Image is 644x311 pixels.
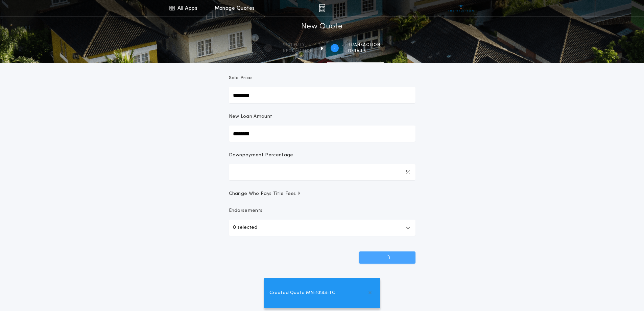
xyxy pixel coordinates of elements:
h2: 2 [333,45,336,51]
button: Change Who Pays Title Fees [229,191,415,197]
span: Transaction [348,42,380,48]
button: 0 selected [229,220,415,236]
p: Downpayment Percentage [229,152,293,159]
input: Sale Price [229,87,415,103]
p: Endorsements [229,207,415,214]
span: information [282,48,313,54]
span: details [348,48,380,54]
p: New Loan Amount [229,113,272,120]
span: Created Quote MN-10143-TC [269,289,335,297]
span: Change Who Pays Title Fees [229,191,302,197]
img: vs-icon [448,5,474,12]
p: Sale Price [229,75,252,82]
input: New Loan Amount [229,126,415,142]
h1: New Quote [301,21,342,32]
img: img [319,4,325,12]
input: Downpayment Percentage [229,164,415,180]
p: 0 selected [233,224,257,232]
span: Property [282,42,313,48]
